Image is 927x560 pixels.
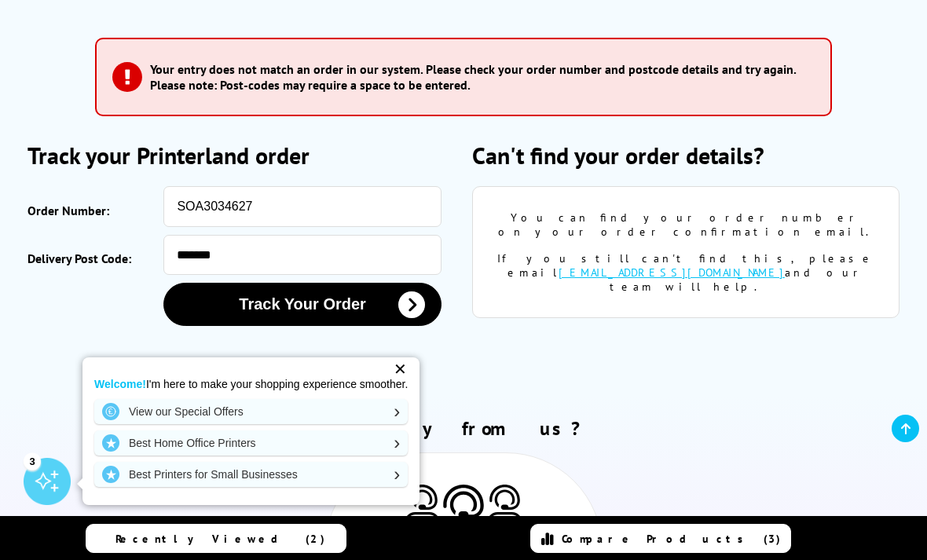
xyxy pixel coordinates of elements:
[163,186,441,227] input: eg: SOA123456 or SO123456
[150,61,807,93] h3: Your entry does not match an order in our system. Please check your order number and postcode det...
[27,243,156,275] label: Delivery Post Code:
[530,524,791,553] a: Compare Products (3)
[86,524,346,553] a: Recently Viewed (2)
[94,462,408,487] a: Best Printers for Small Businesses
[562,532,781,546] span: Compare Products (3)
[24,452,41,470] div: 3
[405,485,440,525] img: Printer Experts
[27,140,455,170] h2: Track your Printerland order
[27,194,156,227] label: Order Number:
[559,265,785,280] a: [EMAIL_ADDRESS][DOMAIN_NAME]
[115,532,325,546] span: Recently Viewed (2)
[163,283,441,326] button: Track Your Order
[94,399,408,424] a: View our Special Offers
[27,416,899,441] h2: Why buy from us?
[496,251,875,294] div: If you still can't find this, please email and our team will help.
[487,485,522,525] img: Printer Experts
[94,430,408,456] a: Best Home Office Printers
[94,377,408,391] p: I'm here to make your shopping experience smoother.
[472,140,900,170] h2: Can't find your order details?
[496,210,875,239] div: You can find your order number on your order confirmation email.
[94,378,146,390] strong: Welcome!
[389,358,411,380] div: ✕
[440,485,487,539] img: Printer Experts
